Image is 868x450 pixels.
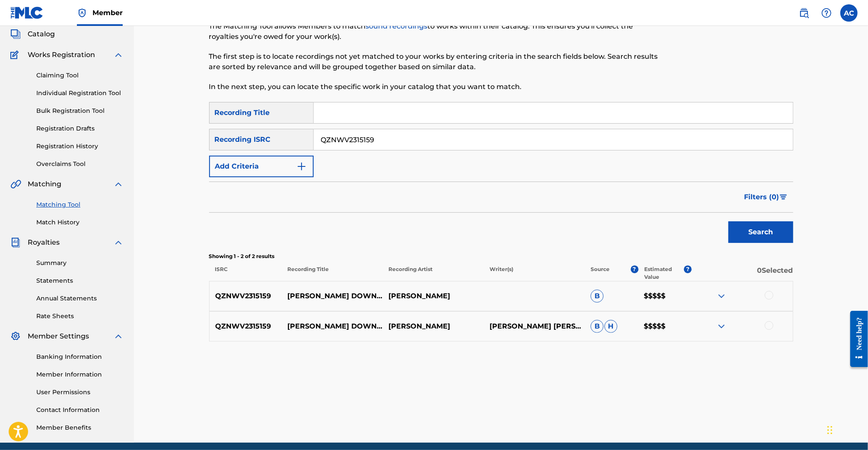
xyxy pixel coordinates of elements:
[36,160,124,169] a: Overclaims Tool
[744,192,779,202] span: Filters ( 0 )
[484,321,585,332] p: [PERSON_NAME] [PERSON_NAME]
[209,82,659,92] p: In the next step, you can locate the specific work in your catalog that you want to match.
[10,50,22,60] img: Works Registration
[36,200,124,209] a: Matching Tool
[209,252,793,260] p: Showing 1 - 2 of 2 results
[209,21,659,42] p: The Matching Tool allows Members to match to works within their catalog. This ensures you'll coll...
[113,50,124,60] img: expand
[795,4,813,22] a: Public Search
[638,321,692,332] p: $$$$$
[36,388,124,397] a: User Permissions
[818,4,835,22] div: Help
[36,106,124,115] a: Bulk Registration Tool
[780,195,787,200] img: filter
[113,179,124,189] img: expand
[799,8,809,18] img: search
[10,331,21,341] img: Member Settings
[591,320,604,333] span: B
[209,156,314,177] button: Add Criteria
[36,370,124,379] a: Member Information
[591,290,604,303] span: B
[739,186,793,208] button: Filters (0)
[825,409,868,450] iframe: Chat Widget
[604,320,617,333] span: H
[36,294,124,303] a: Annual Statements
[383,321,484,332] p: [PERSON_NAME]
[484,265,585,281] p: Writer(s)
[36,218,124,227] a: Match History
[844,304,868,373] iframe: Resource Center
[28,237,60,248] span: Royalties
[209,265,282,281] p: ISRC
[36,276,124,285] a: Statements
[210,321,282,332] p: QZNWV2315159
[36,405,124,415] a: Contact Information
[282,291,383,301] p: [PERSON_NAME] DOWN B
[827,417,833,443] div: Drag
[36,124,124,133] a: Registration Drafts
[631,265,639,273] span: ?
[36,259,124,268] a: Summary
[28,50,95,60] span: Works Registration
[366,22,428,30] a: sound recordings
[684,265,692,273] span: ?
[10,179,21,189] img: Matching
[28,331,89,341] span: Member Settings
[28,179,61,189] span: Matching
[638,291,692,301] p: $$$$$
[840,4,858,22] div: User Menu
[692,265,793,281] p: 0 Selected
[36,71,124,80] a: Claiming Tool
[10,29,21,39] img: Catalog
[210,291,282,301] p: QZNWV2315159
[209,51,659,72] p: The first step is to locate recordings not yet matched to your works by entering criteria in the ...
[716,321,727,332] img: expand
[10,29,55,39] a: CatalogCatalog
[113,237,124,248] img: expand
[36,312,124,321] a: Rate Sheets
[281,265,382,281] p: Recording Title
[36,352,124,361] a: Banking Information
[77,8,87,18] img: Top Rightsholder
[296,161,307,172] img: 9d2ae6d4665cec9f34b9.svg
[209,102,793,247] form: Search Form
[28,29,55,39] span: Catalog
[716,291,727,301] img: expand
[10,6,44,19] img: MLC Logo
[113,331,124,341] img: expand
[10,237,21,248] img: Royalties
[36,423,124,432] a: Member Benefits
[383,265,484,281] p: Recording Artist
[282,321,383,332] p: [PERSON_NAME] DOWN B
[36,89,124,98] a: Individual Registration Tool
[728,221,793,243] button: Search
[383,291,484,301] p: [PERSON_NAME]
[821,8,832,18] img: help
[92,8,123,18] span: Member
[36,142,124,151] a: Registration History
[644,265,684,281] p: Estimated Value
[591,265,610,281] p: Source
